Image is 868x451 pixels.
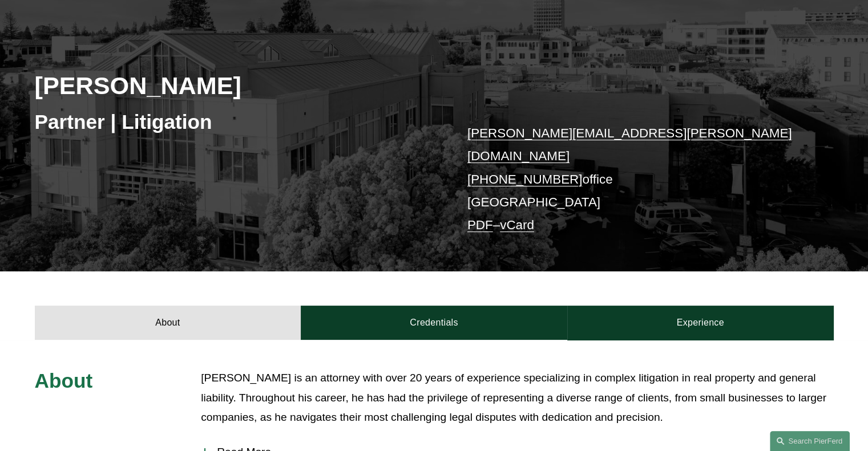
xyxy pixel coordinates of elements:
span: About [35,369,93,392]
h3: Partner | Litigation [35,109,434,135]
a: vCard [500,218,534,232]
a: Search this site [770,431,850,451]
a: [PHONE_NUMBER] [467,172,583,186]
p: office [GEOGRAPHIC_DATA] – [467,122,800,237]
a: Credentials [301,306,567,340]
p: [PERSON_NAME] is an attorney with over 20 years of experience specializing in complex litigation ... [201,368,833,428]
a: PDF [467,218,493,232]
h2: [PERSON_NAME] [35,71,434,100]
a: About [35,306,301,340]
a: [PERSON_NAME][EMAIL_ADDRESS][PERSON_NAME][DOMAIN_NAME] [467,126,792,163]
a: Experience [567,306,834,340]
